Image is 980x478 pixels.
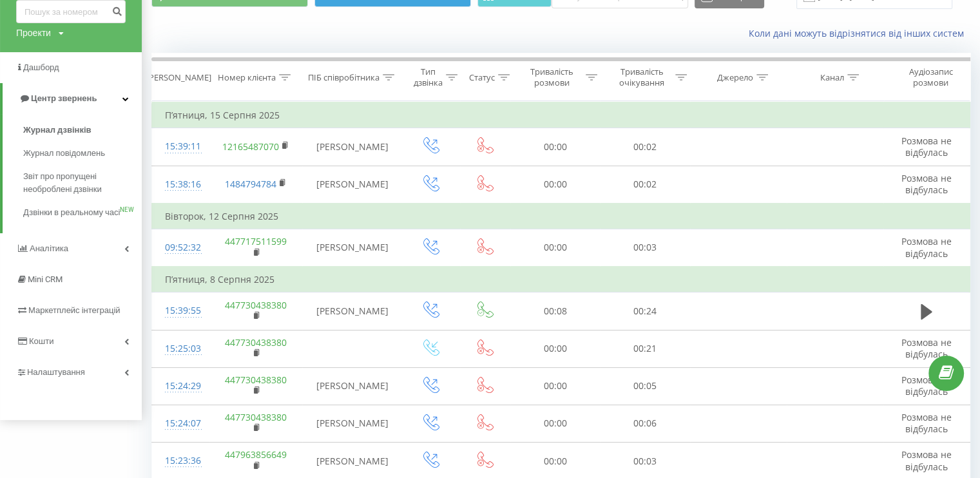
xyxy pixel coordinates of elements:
div: 15:23:36 [165,448,197,473]
a: Журнал дзвінків [23,119,142,142]
td: 00:24 [600,292,689,330]
div: Статус [469,72,495,83]
td: 00:00 [510,229,600,267]
span: Дзвінки в реальному часі [23,206,120,219]
a: Центр звернень [3,83,142,114]
span: Розмова не відбулась [901,411,952,435]
td: Вівторок, 12 Серпня 2025 [152,204,970,229]
a: 447730438380 [225,374,287,386]
span: Розмова не відбулась [901,172,952,196]
span: Розмова не відбулась [901,235,952,259]
span: Налаштування [27,367,85,377]
div: Тривалість розмови [522,66,582,88]
div: 15:39:11 [165,134,197,159]
td: 00:05 [600,367,689,405]
a: 1484794784 [225,178,276,190]
span: Розмова не відбулась [901,336,952,360]
div: Номер клієнта [218,72,276,83]
td: 00:00 [510,330,600,367]
span: Журнал дзвінків [23,124,91,137]
td: 00:21 [600,330,689,367]
div: 15:24:29 [165,374,197,399]
div: Тип дзвінка [414,66,443,88]
td: 00:02 [600,166,689,204]
td: 00:00 [510,166,600,204]
span: Дашборд [23,62,59,72]
td: [PERSON_NAME] [302,405,403,442]
td: П’ятниця, 15 Серпня 2025 [152,102,970,128]
td: 00:08 [510,292,600,330]
div: ПІБ співробітника [308,72,380,83]
a: Коли дані можуть відрізнятися вiд інших систем [749,27,970,39]
div: 15:39:55 [165,298,197,323]
a: 447717511599 [225,235,287,247]
a: 447730438380 [225,411,287,423]
td: [PERSON_NAME] [302,292,403,330]
td: 00:06 [600,405,689,442]
span: Журнал повідомлень [23,147,105,160]
span: Розмова не відбулась [901,135,952,158]
div: 15:24:07 [165,411,197,436]
div: [PERSON_NAME] [146,72,211,83]
td: 00:00 [510,367,600,405]
td: 00:00 [510,128,600,166]
a: 447730438380 [225,299,287,311]
span: Розмова не відбулась [901,374,952,397]
a: 447963856649 [225,448,287,461]
a: Звіт про пропущені необроблені дзвінки [23,165,142,201]
td: [PERSON_NAME] [302,229,403,267]
span: Розмова не відбулась [901,448,952,472]
td: [PERSON_NAME] [302,367,403,405]
span: Аналiтика [30,244,68,253]
td: [PERSON_NAME] [302,128,403,166]
div: 09:52:32 [165,235,197,260]
span: Звіт про пропущені необроблені дзвінки [23,170,135,196]
td: [PERSON_NAME] [302,166,403,204]
div: Тривалість очікування [612,66,672,88]
div: Канал [820,72,844,83]
span: Маркетплейс інтеграцій [28,305,120,315]
span: Mini CRM [28,274,62,284]
a: Дзвінки в реальному часіNEW [23,201,142,224]
div: Аудіозапис розмови [896,66,966,88]
td: 00:02 [600,128,689,166]
div: Проекти [16,26,51,39]
td: 00:00 [510,405,600,442]
td: П’ятниця, 8 Серпня 2025 [152,267,970,292]
a: Журнал повідомлень [23,142,142,165]
span: Центр звернень [31,93,97,103]
a: 447730438380 [225,336,287,349]
td: 00:03 [600,229,689,267]
span: Кошти [29,336,53,346]
div: 15:38:16 [165,172,197,197]
div: 15:25:03 [165,336,197,361]
div: Джерело [717,72,753,83]
a: 12165487070 [222,140,279,153]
